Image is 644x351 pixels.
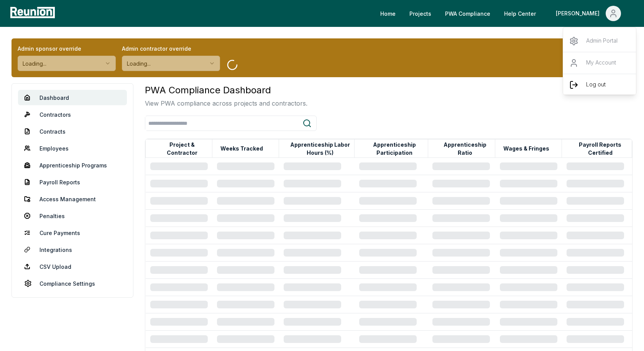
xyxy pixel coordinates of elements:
a: Apprenticeship Programs [18,157,127,173]
p: My Account [586,58,616,68]
button: Weeks Tracked [219,141,264,156]
div: [PERSON_NAME] [563,30,637,99]
a: Contracts [18,124,127,139]
a: PWA Compliance [439,6,496,21]
button: [PERSON_NAME] [550,6,627,21]
button: Payroll Reports Certified [568,141,632,156]
a: Penalties [18,208,127,224]
a: Employees [18,141,127,156]
button: Apprenticeship Ratio [435,141,495,156]
a: Admin Portal [563,30,637,52]
p: Admin Portal [586,36,618,46]
a: Cure Payments [18,225,127,240]
a: Compliance Settings [18,276,127,291]
label: Admin contractor override [122,45,220,53]
a: Payroll Reports [18,174,127,190]
a: Dashboard [18,90,127,105]
a: Contractors [18,107,127,122]
p: Log out [586,80,606,89]
label: Admin sponsor override [18,45,116,53]
a: Home [374,6,402,21]
p: View PWA compliance across projects and contractors. [145,99,307,108]
button: Apprenticeship Labor Hours (%) [286,141,354,156]
a: Integrations [18,242,127,257]
nav: Main [374,6,636,21]
button: Project & Contractor [152,141,212,156]
a: Access Management [18,191,127,207]
button: Apprenticeship Participation [361,141,427,156]
div: [PERSON_NAME] [556,6,603,21]
a: CSV Upload [18,259,127,274]
h3: PWA Compliance Dashboard [145,83,307,97]
button: Wages & Fringes [502,141,551,156]
a: Projects [403,6,437,21]
a: Help Center [498,6,542,21]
